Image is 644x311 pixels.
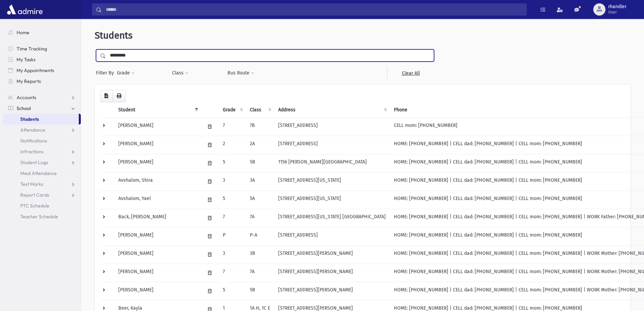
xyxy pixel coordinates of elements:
[17,78,41,84] span: My Reports
[246,154,274,172] td: 5B
[3,65,81,76] a: My Appointments
[387,67,434,79] a: Clear All
[219,172,246,191] td: 3
[17,105,31,111] span: School
[20,159,48,165] span: Student Logs
[3,179,81,190] a: Test Marks
[219,227,246,245] td: P
[3,146,81,157] a: Infractions
[17,57,35,63] span: My Tasks
[219,102,246,118] th: Grade: activate to sort column ascending
[3,135,81,146] a: Notifications
[3,43,81,54] a: Time Tracking
[274,172,390,191] td: [STREET_ADDRESS][US_STATE]
[274,191,390,209] td: [STREET_ADDRESS][US_STATE]
[274,282,390,300] td: [STREET_ADDRESS][PERSON_NAME]
[3,125,81,135] a: Attendance
[172,67,189,79] button: Class
[608,4,626,9] span: rhandler
[246,264,274,282] td: 7A
[608,9,626,15] span: User
[114,136,201,154] td: [PERSON_NAME]
[114,282,201,300] td: [PERSON_NAME]
[246,227,274,245] td: P-A
[114,172,201,191] td: Avshalom, Shira
[246,282,274,300] td: 5B
[3,190,81,200] a: Report Cards
[114,117,201,136] td: [PERSON_NAME]
[274,245,390,264] td: [STREET_ADDRESS][PERSON_NAME]
[5,3,44,16] img: AdmirePro
[3,76,81,87] a: My Reports
[274,209,390,227] td: [STREET_ADDRESS][US_STATE] [GEOGRAPHIC_DATA]
[20,116,39,122] span: Students
[3,54,81,65] a: My Tasks
[219,191,246,209] td: 5
[227,67,255,79] button: Bus Route
[114,264,201,282] td: [PERSON_NAME]
[219,282,246,300] td: 5
[274,136,390,154] td: [STREET_ADDRESS]
[246,172,274,191] td: 3A
[3,27,81,38] a: Home
[3,200,81,211] a: PTC Schedule
[3,168,81,179] a: Meal Attendance
[219,117,246,136] td: 7
[17,67,54,73] span: My Appointments
[219,245,246,264] td: 3
[117,67,135,79] button: Grade
[114,227,201,245] td: [PERSON_NAME]
[100,90,113,102] button: CSV
[20,192,49,198] span: Report Cards
[274,117,390,136] td: [STREET_ADDRESS]
[20,214,58,220] span: Teacher Schedule
[246,209,274,227] td: 7A
[114,209,201,227] td: Back, [PERSON_NAME]
[114,154,201,172] td: [PERSON_NAME]
[3,211,81,222] a: Teacher Schedule
[3,92,81,103] a: Accounts
[20,203,49,209] span: PTC Schedule
[114,245,201,264] td: [PERSON_NAME]
[3,103,81,114] a: School
[20,127,45,133] span: Attendance
[20,149,44,155] span: Infractions
[17,29,29,36] span: Home
[20,181,43,187] span: Test Marks
[219,154,246,172] td: 5
[20,170,57,176] span: Meal Attendance
[246,136,274,154] td: 2A
[246,117,274,136] td: 7B
[17,46,47,52] span: Time Tracking
[246,245,274,264] td: 3B
[114,102,201,118] th: Student: activate to sort column descending
[274,102,390,118] th: Address: activate to sort column ascending
[274,227,390,245] td: [STREET_ADDRESS]
[102,3,526,16] input: Search
[219,264,246,282] td: 7
[17,94,36,101] span: Accounts
[246,191,274,209] td: 5A
[3,157,81,168] a: Student Logs
[96,69,117,76] span: Filter By
[219,136,246,154] td: 2
[219,209,246,227] td: 7
[95,30,133,41] span: Students
[20,138,47,144] span: Notifications
[274,264,390,282] td: [STREET_ADDRESS][PERSON_NAME]
[114,191,201,209] td: Avshalom, Yael
[3,114,79,125] a: Students
[246,102,274,118] th: Class: activate to sort column ascending
[274,154,390,172] td: 1156 [PERSON_NAME][GEOGRAPHIC_DATA]
[112,90,126,102] button: Print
